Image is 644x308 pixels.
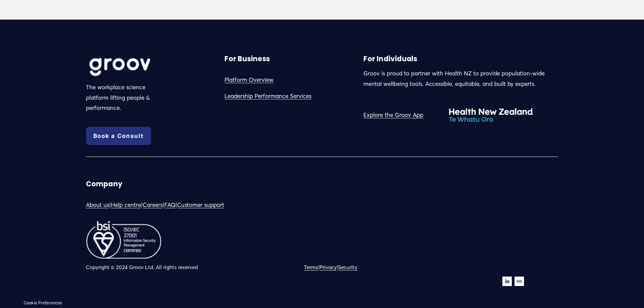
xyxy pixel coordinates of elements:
strong: For Individuals [363,54,417,64]
a: LinkedIn [502,277,512,286]
a: Security [338,263,357,272]
a: URL [515,277,524,286]
a: Customer support [177,200,224,210]
button: Cookie Preferences [24,300,62,305]
a: Leadership Performance Services [224,91,311,101]
a: Platform Overview [224,75,273,85]
p: | | [304,263,459,272]
a: Terms [304,263,318,272]
p: | | | | [86,200,320,210]
a: Help centre [111,200,141,210]
p: Copyright © 2024 Groov Ltd. All rights reserved [86,263,320,272]
section: Manage previously selected cookie options [20,298,65,308]
a: Explore the Groov App [363,110,423,120]
p: The workplace science platform lifting people & performance. [86,82,162,113]
a: Book a Consult [86,127,151,145]
strong: Company [86,179,122,189]
a: Privacy [319,263,337,272]
a: Careers [143,200,163,210]
a: FAQ [164,200,175,210]
p: Groov is proud to partner with Health NZ to provide population-wide mental wellbeing tools. Acces... [363,68,558,89]
strong: For Business [224,54,269,64]
a: About us [86,200,109,210]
